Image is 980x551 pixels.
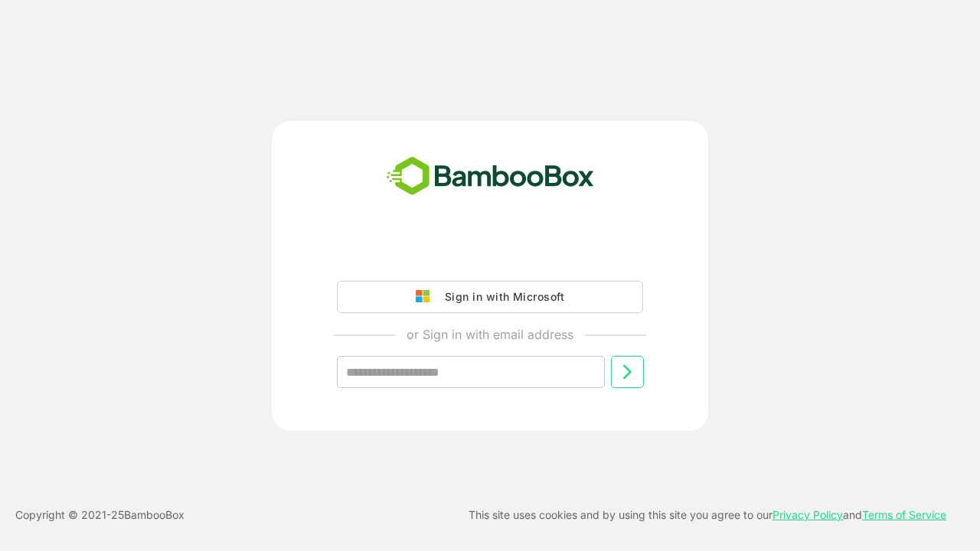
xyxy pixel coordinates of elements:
div: Sign in with Microsoft [437,287,564,307]
p: or Sign in with email address [407,325,573,344]
img: google [416,290,437,304]
img: bamboobox [378,152,603,202]
a: Terms of Service [862,508,946,521]
p: This site uses cookies and by using this site you agree to our and [469,506,946,524]
p: Copyright © 2021- 25 BambooBox [15,506,185,524]
button: Sign in with Microsoft [337,281,643,313]
a: Privacy Policy [773,508,843,521]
